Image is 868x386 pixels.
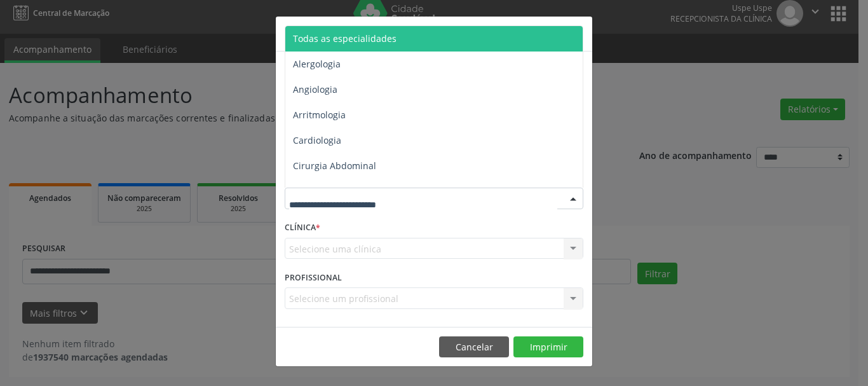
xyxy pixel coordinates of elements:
[293,32,397,45] span: Todas as especialidades
[293,109,346,121] span: Arritmologia
[567,17,592,48] button: Close
[285,25,430,42] h5: Relatório de agendamentos
[293,160,376,172] span: Cirurgia Abdominal
[293,58,341,70] span: Alergologia
[439,336,509,358] button: Cancelar
[293,134,341,146] span: Cardiologia
[293,83,337,95] span: Angiologia
[513,336,583,358] button: Imprimir
[285,218,320,238] label: CLÍNICA
[285,268,342,287] label: PROFISSIONAL
[293,185,371,197] span: Cirurgia Bariatrica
